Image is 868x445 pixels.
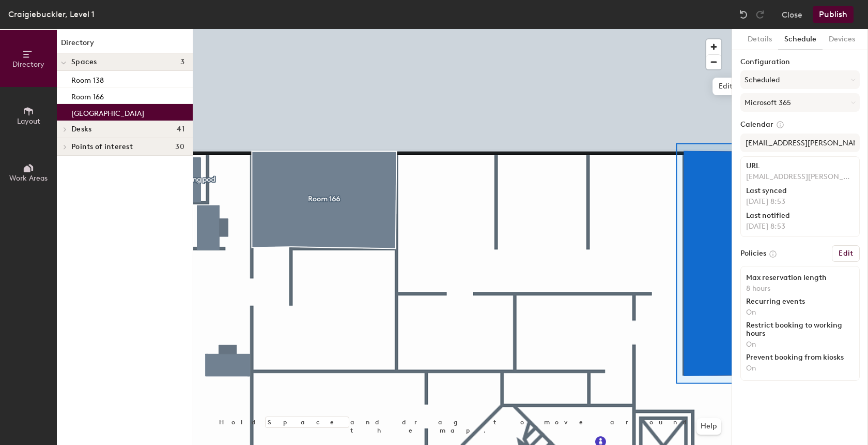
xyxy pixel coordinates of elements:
p: On [746,364,854,373]
label: Configuration [740,58,860,66]
p: 8 hours [746,284,854,293]
h6: Edit [839,249,853,258]
div: Max reservation length [746,274,854,282]
label: Calendar [740,120,860,129]
div: Recurring events [746,298,854,306]
span: Spaces [71,58,97,66]
span: Work Areas [9,174,48,183]
span: Points of interest [71,143,133,151]
button: Microsoft 365 [740,93,860,112]
span: Directory [12,60,44,69]
button: Publish [813,6,854,23]
img: Redo [755,9,765,20]
span: 30 [175,143,184,151]
p: Room 138 [71,73,104,85]
p: Room 166 [71,90,104,101]
button: Details [741,29,778,50]
span: Edit shape [712,78,762,95]
button: Scheduled [740,70,860,89]
span: Desks [71,125,91,133]
p: [DATE] 8:53 [746,197,854,206]
button: Help [696,418,721,435]
span: 3 [180,58,184,66]
button: Schedule [778,29,823,50]
button: Edit [832,245,860,262]
span: 41 [177,125,184,133]
p: On [746,340,854,349]
div: Last synced [746,187,854,195]
div: Prevent booking from kiosks [746,353,854,362]
div: URL [746,162,854,170]
button: Devices [823,29,861,50]
label: Policies [740,249,766,258]
div: Restrict booking to working hours [746,321,854,338]
div: Last notified [746,212,854,220]
p: [EMAIL_ADDRESS][PERSON_NAME][DOMAIN_NAME] [746,172,854,182]
button: Close [782,6,802,23]
input: Add calendar email [740,133,860,152]
div: Craigiebuckler, Level 1 [8,8,95,21]
p: On [746,308,854,317]
p: [DATE] 8:53 [746,222,854,231]
img: Undo [738,9,749,20]
p: [GEOGRAPHIC_DATA] [71,106,144,118]
h1: Directory [57,37,193,53]
span: Layout [17,117,40,126]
